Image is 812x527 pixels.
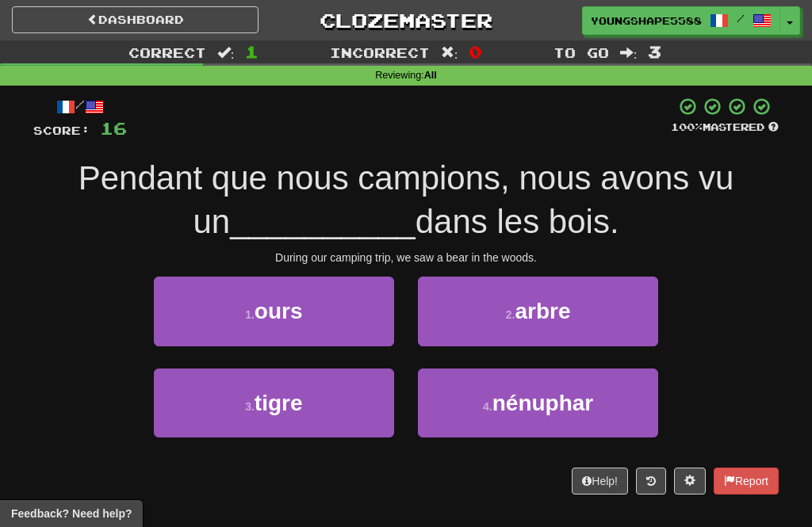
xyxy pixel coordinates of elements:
button: 3.tigre [154,369,394,437]
a: Dashboard [12,6,259,33]
span: : [441,46,458,59]
span: : [217,46,235,59]
span: Score: [33,124,90,137]
span: Incorrect [330,44,430,60]
a: Clozemaster [282,6,529,34]
span: 100 % [671,120,703,133]
span: : [620,46,638,59]
span: nénuphar [492,391,594,415]
span: ours [255,299,303,323]
span: 16 [100,118,127,138]
span: tigre [255,391,303,415]
span: dans les bois. [416,203,619,240]
span: __________ [230,203,416,240]
button: 4.nénuphar [418,369,658,437]
small: 2 . [506,308,515,321]
button: 2.arbre [418,277,658,346]
button: 1.ours [154,277,394,346]
span: To go [553,44,609,60]
small: 1 . [245,308,255,321]
div: Mastered [671,120,779,135]
strong: All [424,70,437,81]
div: / [33,97,127,116]
a: YoungShape5588 / [582,6,780,35]
span: / [737,13,745,24]
div: During our camping trip, we saw a bear in the woods. [33,250,779,265]
span: Pendant que nous campions, nous avons vu un [79,159,734,240]
span: 0 [469,42,482,61]
button: Help! [572,468,628,495]
span: 3 [648,42,661,61]
span: YoungShape5588 [591,13,702,28]
span: arbre [515,299,570,323]
span: Correct [128,44,206,60]
button: Report [714,468,779,495]
small: 4 . [483,400,492,413]
small: 3 . [245,400,255,413]
span: 1 [245,42,259,61]
button: Round history (alt+y) [636,468,666,495]
span: Open feedback widget [11,506,132,521]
